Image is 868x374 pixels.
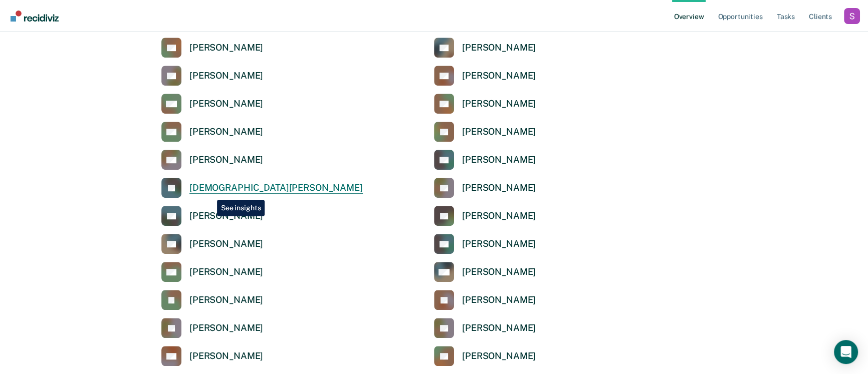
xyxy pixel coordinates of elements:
[11,11,59,22] img: Recidiviz
[434,94,536,114] a: [PERSON_NAME]
[834,340,858,364] div: Open Intercom Messenger
[462,350,536,362] div: [PERSON_NAME]
[161,262,263,282] a: [PERSON_NAME]
[434,122,536,142] a: [PERSON_NAME]
[161,346,263,366] a: [PERSON_NAME]
[434,150,536,170] a: [PERSON_NAME]
[189,350,263,362] div: [PERSON_NAME]
[462,266,536,278] div: [PERSON_NAME]
[189,98,263,110] div: [PERSON_NAME]
[434,178,536,198] a: [PERSON_NAME]
[434,346,536,366] a: [PERSON_NAME]
[189,210,263,222] div: [PERSON_NAME]
[161,150,263,170] a: [PERSON_NAME]
[434,290,536,310] a: [PERSON_NAME]
[434,262,536,282] a: [PERSON_NAME]
[189,238,263,250] div: [PERSON_NAME]
[189,294,263,306] div: [PERSON_NAME]
[462,42,536,54] div: [PERSON_NAME]
[161,206,263,226] a: [PERSON_NAME]
[161,234,263,254] a: [PERSON_NAME]
[462,70,536,82] div: [PERSON_NAME]
[161,94,263,114] a: [PERSON_NAME]
[189,182,363,194] div: [DEMOGRAPHIC_DATA][PERSON_NAME]
[161,290,263,310] a: [PERSON_NAME]
[189,70,263,82] div: [PERSON_NAME]
[462,126,536,138] div: [PERSON_NAME]
[434,66,536,86] a: [PERSON_NAME]
[462,182,536,194] div: [PERSON_NAME]
[189,266,263,278] div: [PERSON_NAME]
[462,154,536,166] div: [PERSON_NAME]
[161,38,263,58] a: [PERSON_NAME]
[462,98,536,110] div: [PERSON_NAME]
[434,234,536,254] a: [PERSON_NAME]
[844,8,860,24] button: Profile dropdown button
[462,238,536,250] div: [PERSON_NAME]
[434,38,536,58] a: [PERSON_NAME]
[161,66,263,86] a: [PERSON_NAME]
[462,294,536,306] div: [PERSON_NAME]
[189,154,263,166] div: [PERSON_NAME]
[161,178,363,198] a: [DEMOGRAPHIC_DATA][PERSON_NAME]
[189,42,263,54] div: [PERSON_NAME]
[462,210,536,222] div: [PERSON_NAME]
[189,126,263,138] div: [PERSON_NAME]
[189,322,263,334] div: [PERSON_NAME]
[161,122,263,142] a: [PERSON_NAME]
[434,206,536,226] a: [PERSON_NAME]
[434,318,536,338] a: [PERSON_NAME]
[161,318,263,338] a: [PERSON_NAME]
[462,322,536,334] div: [PERSON_NAME]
